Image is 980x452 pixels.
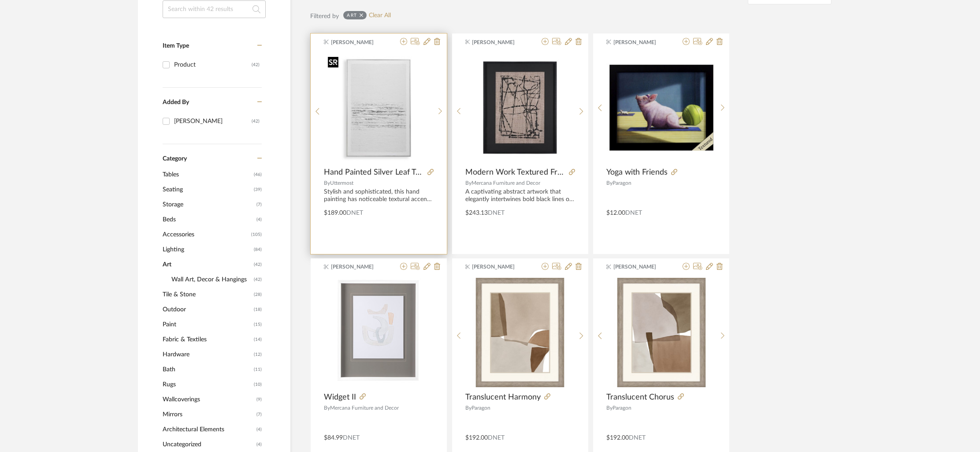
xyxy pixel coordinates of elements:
[465,53,575,162] img: Modern Work Textured Framed Art
[163,317,252,332] span: Paint
[331,263,386,271] span: [PERSON_NAME]
[465,277,575,388] div: 0
[613,38,669,46] span: [PERSON_NAME]
[324,53,434,162] img: Hand Painted Silver Leaf Textural Canvas
[254,318,262,332] span: (15)
[256,422,262,437] span: (4)
[163,302,252,317] span: Outdoor
[606,435,629,441] span: $192.00
[163,242,252,257] span: Lighting
[331,38,386,46] span: [PERSON_NAME]
[174,114,252,128] div: [PERSON_NAME]
[465,168,565,177] span: Modern Work Textured Framed Art
[163,257,252,272] span: Art
[163,347,252,362] span: Hardware
[612,405,631,411] span: Paragon
[254,273,262,287] span: (42)
[254,288,262,302] span: (28)
[606,210,625,216] span: $12.00
[310,11,339,21] div: Filtered by
[613,263,669,271] span: [PERSON_NAME]
[324,52,434,163] div: 0
[324,405,330,411] span: By
[254,183,262,197] span: (39)
[343,435,360,441] span: DNET
[612,180,631,186] span: Paragon
[324,435,343,441] span: $84.99
[324,168,424,177] span: Hand Painted Silver Leaf Textural Canvas
[488,210,505,216] span: DNET
[607,278,716,387] img: Translucent Chorus
[629,435,646,441] span: DNET
[163,392,254,407] span: Wallcoverings
[465,278,575,387] img: Translucent Harmony
[163,422,254,437] span: Architectural Elements
[163,332,252,347] span: Fabric & Textiles
[171,272,252,287] span: Wall Art, Decor & Hangings
[163,407,254,422] span: Mirrors
[369,12,391,19] a: Clear All
[330,277,427,388] img: Widget II
[607,277,716,388] div: 0
[254,258,262,272] span: (42)
[465,435,488,441] span: $192.00
[472,38,527,46] span: [PERSON_NAME]
[346,210,363,216] span: DNET
[465,188,575,203] div: A captivating abstract artwork that elegantly intertwines bold black lines on a textured beige ca...
[324,392,356,402] span: Widget II
[471,405,490,411] span: Paragon
[251,228,262,242] span: (105)
[324,210,346,216] span: $189.00
[606,168,668,177] span: Yoga with Friends
[606,405,612,411] span: By
[465,52,575,163] div: 0
[254,377,262,392] span: (10)
[256,213,262,227] span: (4)
[163,212,254,227] span: Beds
[254,243,262,257] span: (84)
[254,168,262,182] span: (46)
[163,287,252,302] span: Tile & Stone
[471,180,540,186] span: Mercana Furniture and Decor
[324,180,330,186] span: By
[330,405,399,411] span: Mercana Furniture and Decor
[256,198,262,212] span: (7)
[625,210,642,216] span: DNET
[252,114,260,128] div: (42)
[163,227,249,242] span: Accessories
[254,347,262,362] span: (12)
[488,435,505,441] span: DNET
[347,12,357,18] div: Art
[607,53,716,162] img: Yoga with Friends
[254,332,262,347] span: (14)
[465,405,471,411] span: By
[254,362,262,377] span: (11)
[163,437,254,452] span: Uncategorized
[174,58,252,72] div: Product
[465,180,471,186] span: By
[256,437,262,452] span: (4)
[472,263,527,271] span: [PERSON_NAME]
[465,210,488,216] span: $243.13
[256,392,262,407] span: (9)
[163,182,252,197] span: Seating
[163,99,189,105] span: Added By
[163,362,252,377] span: Bath
[252,58,260,72] div: (42)
[256,407,262,422] span: (7)
[330,180,353,186] span: Uttermost
[254,303,262,317] span: (18)
[606,392,674,402] span: Translucent Chorus
[163,377,252,392] span: Rugs
[324,277,434,388] div: 0
[163,197,254,212] span: Storage
[324,188,434,203] div: Stylish and sophisticated, this hand painting has noticeable textural accents with light gray, ch...
[465,392,541,402] span: Translucent Harmony
[163,167,252,182] span: Tables
[163,0,266,18] input: Search within 42 results
[163,43,189,49] span: Item Type
[163,155,187,163] span: Category
[606,180,612,186] span: By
